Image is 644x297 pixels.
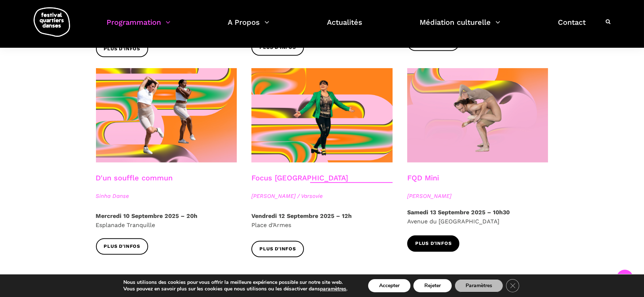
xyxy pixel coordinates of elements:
[123,279,348,286] p: Nous utilisons des cookies pour vous offrir la meilleure expérience possible sur notre site web.
[420,16,501,38] a: Médiation culturelle
[34,7,70,37] img: logo-fqd-med
[251,192,393,200] span: [PERSON_NAME] / Varsovie
[104,45,140,53] span: Plus d'infos
[407,209,510,216] strong: Samedi 13 Septembre 2025 – 10h30
[259,245,296,253] span: Plus d'infos
[368,279,410,292] button: Accepter
[407,218,500,225] span: Avenue du [GEOGRAPHIC_DATA]
[415,240,452,247] span: Plus d'infos
[251,211,393,230] p: Place d’Armes
[407,192,548,200] span: [PERSON_NAME]
[251,173,348,182] a: Focus [GEOGRAPHIC_DATA]
[123,286,348,292] p: Vous pouvez en savoir plus sur les cookies que nous utilisons ou les désactiver dans .
[320,286,347,292] button: paramètres
[407,235,460,252] a: Plus d'infos
[506,279,519,292] button: Close GDPR Cookie Banner
[251,212,352,219] strong: Vendredi 12 Septembre 2025 – 12h
[96,192,237,200] span: Sinha Danse
[558,16,586,38] a: Contact
[96,238,149,255] a: Plus d'infos
[251,241,304,257] a: Plus d'infos
[413,279,452,292] button: Rejeter
[407,173,439,182] a: FQD Mini
[327,16,362,38] a: Actualités
[96,41,149,57] a: Plus d'infos
[96,173,173,182] a: D'un souffle commun
[96,222,155,228] span: Esplanade Tranquille
[455,279,503,292] button: Paramètres
[107,16,170,38] a: Programmation
[104,243,140,250] span: Plus d'infos
[96,212,198,219] strong: Mercredi 10 Septembre 2025 – 20h
[228,16,270,38] a: A Propos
